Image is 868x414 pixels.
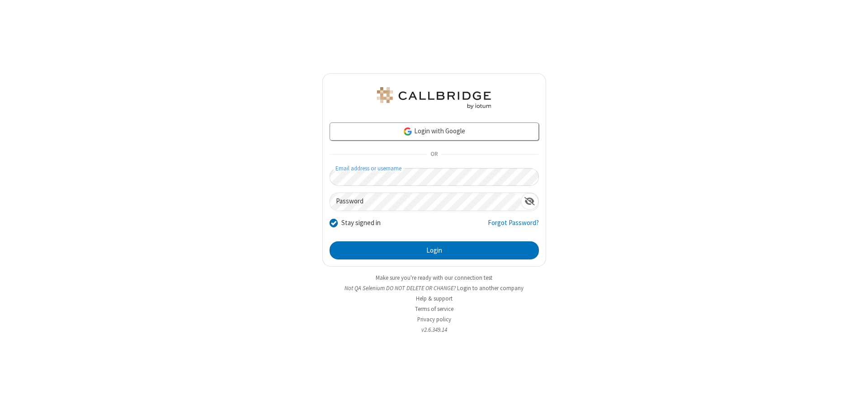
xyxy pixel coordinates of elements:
label: Stay signed in [341,218,381,228]
button: Login to another company [457,284,524,292]
input: Email address or username [330,168,539,186]
button: Login [330,241,539,259]
input: Password [330,193,521,211]
li: Not QA Selenium DO NOT DELETE OR CHANGE? [322,284,546,292]
span: OR [427,148,441,161]
a: Login with Google [330,122,539,141]
a: Privacy policy [417,315,451,323]
div: Show password [521,193,538,210]
a: Make sure you're ready with our connection test [376,274,492,282]
a: Terms of service [415,305,453,313]
li: v2.6.349.14 [322,325,546,334]
iframe: Chat [845,390,861,408]
a: Forgot Password? [488,218,539,235]
img: google-icon.png [403,127,413,136]
a: Help & support [416,295,453,302]
img: QA Selenium DO NOT DELETE OR CHANGE [375,87,493,109]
